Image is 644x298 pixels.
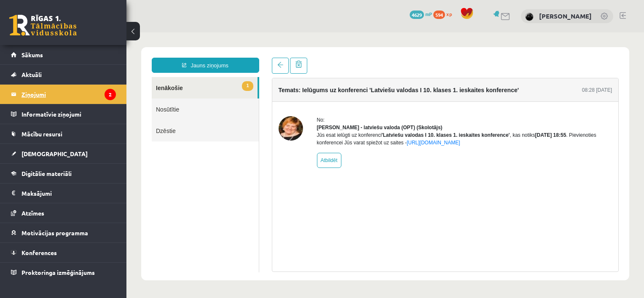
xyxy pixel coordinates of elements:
[410,11,424,19] span: 4629
[11,85,116,104] a: Ziņojumi2
[433,11,456,17] a: 594 xp
[11,263,116,282] a: Proktoringa izmēģinājums
[255,100,384,106] b: 'Latviešu valodas I 10. klases 1. ieskaites konference'
[21,229,88,237] span: Motivācijas programma
[11,164,116,183] a: Digitālie materiāli
[525,13,534,21] img: Anete Titāne
[11,104,116,124] a: Informatīvie ziņojumi
[539,12,592,20] a: [PERSON_NAME]
[11,45,116,64] a: Sākums
[105,89,116,100] i: 2
[456,54,486,61] div: 08:28 [DATE]
[446,11,452,17] span: xp
[21,269,95,276] span: Proktoringa izmēģinājums
[21,51,43,59] span: Sākums
[191,84,486,91] div: No:
[21,85,116,104] legend: Ziņojumi
[25,45,131,66] a: 1Ienākošie
[11,223,116,242] a: Motivācijas programma
[21,170,72,177] span: Digitālie materiāli
[11,65,116,84] a: Aktuāli
[9,15,77,36] a: Rīgas 1. Tālmācības vidusskola
[11,203,116,223] a: Atzīmes
[21,209,44,217] span: Atzīmes
[433,11,445,19] span: 594
[410,11,432,17] a: 4629 mP
[11,184,116,203] a: Maksājumi
[152,84,177,108] img: Laila Jirgensone - latviešu valoda (OPT)
[25,66,132,88] a: Nosūtītie
[152,54,393,61] h4: Temats: Ielūgums uz konferenci 'Latviešu valodas I 10. klases 1. ieskaites konference'
[25,25,133,40] a: Jauns ziņojums
[21,184,116,203] legend: Maksājumi
[21,71,42,78] span: Aktuāli
[11,243,116,262] a: Konferences
[11,124,116,144] a: Mācību resursi
[25,88,132,109] a: Dzēstie
[409,100,440,106] b: [DATE] 18:55
[191,120,215,136] a: Atbildēt
[425,11,432,17] span: mP
[115,49,126,59] span: 1
[21,249,57,256] span: Konferences
[280,107,334,113] a: [URL][DOMAIN_NAME]
[21,150,88,157] span: [DEMOGRAPHIC_DATA]
[21,104,116,124] legend: Informatīvie ziņojumi
[11,144,116,163] a: [DEMOGRAPHIC_DATA]
[21,130,62,138] span: Mācību resursi
[191,92,316,98] strong: [PERSON_NAME] - latviešu valoda (OPT) (Skolotājs)
[191,99,486,114] div: Jūs esat ielūgti uz konferenci , kas notiks . Pievienoties konferencei Jūs varat spiežot uz saites -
